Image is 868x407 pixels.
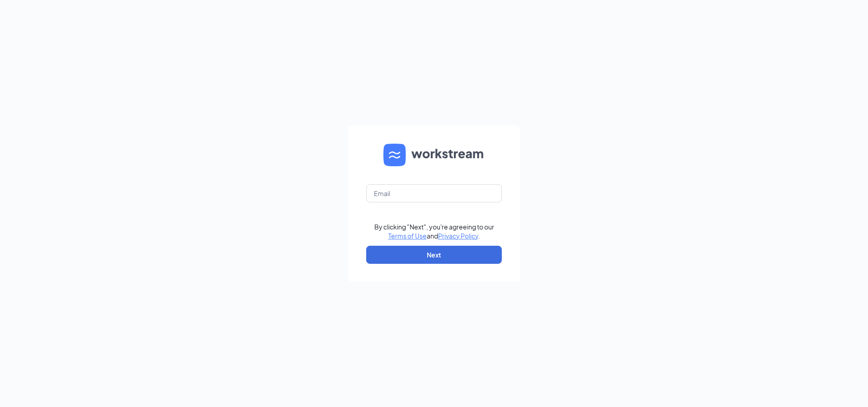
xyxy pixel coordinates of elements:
input: Email [366,184,502,202]
img: WS logo and Workstream text [383,144,485,166]
button: Next [366,246,502,264]
a: Privacy Policy [438,232,478,240]
a: Terms of Use [388,232,427,240]
div: By clicking "Next", you're agreeing to our and . [374,222,494,240]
